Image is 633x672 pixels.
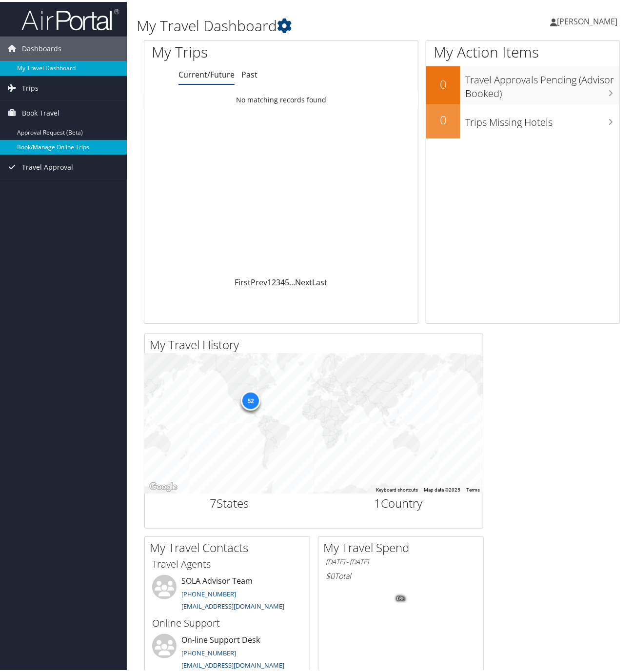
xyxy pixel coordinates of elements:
[321,493,476,510] h2: Country
[285,275,290,286] a: 5
[181,647,236,655] a: [PHONE_NUMBER]
[152,555,302,569] h3: Travel Agents
[281,275,285,286] a: 4
[235,275,251,286] a: First
[426,110,460,126] h2: 0
[152,40,297,60] h1: My Trips
[150,537,310,554] h2: My Travel Contacts
[241,67,257,78] a: Past
[22,153,73,178] span: Travel Approval
[426,102,619,137] a: 0Trips Missing Hotels
[326,569,335,579] span: $0
[376,485,418,492] button: Keyboard shortcuts
[178,67,235,78] a: Current/Future
[374,493,381,509] span: 1
[426,64,619,102] a: 0Travel Approvals Pending (Advisor Booked)
[241,389,260,409] div: 52
[22,35,61,59] span: Dashboards
[147,479,179,492] a: Open this area in Google Maps (opens a new window)
[426,40,619,60] h1: My Action Items
[210,493,217,509] span: 7
[465,66,619,99] h3: Travel Approvals Pending (Advisor Booked)
[21,6,119,29] img: airportal-logo.png
[277,275,281,286] a: 3
[465,109,619,127] h3: Trips Missing Hotels
[313,275,328,286] a: Last
[144,89,418,107] td: No matching records found
[272,275,277,286] a: 2
[181,600,284,609] a: [EMAIL_ADDRESS][DOMAIN_NAME]
[296,275,313,286] a: Next
[150,335,483,351] h2: My Travel History
[326,555,476,565] h6: [DATE] - [DATE]
[152,614,302,628] h3: Online Support
[181,588,236,596] a: [PHONE_NUMBER]
[137,14,464,34] h1: My Travel Dashboard
[290,275,296,286] span: …
[466,485,480,491] a: Terms (opens in new tab)
[323,537,483,554] h2: My Travel Spend
[251,275,268,286] a: Prev
[22,74,39,99] span: Trips
[426,74,460,91] h2: 0
[424,485,460,491] span: Map data ©2025
[326,569,476,579] h6: Total
[147,632,307,672] li: On-line Support Desk
[550,5,627,34] a: [PERSON_NAME]
[557,14,617,25] span: [PERSON_NAME]
[147,573,307,613] li: SOLA Advisor Team
[147,479,179,492] img: Google
[268,275,272,286] a: 1
[152,493,307,510] h2: States
[181,659,284,668] a: [EMAIL_ADDRESS][DOMAIN_NAME]
[22,99,59,123] span: Book Travel
[397,594,405,600] tspan: 0%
